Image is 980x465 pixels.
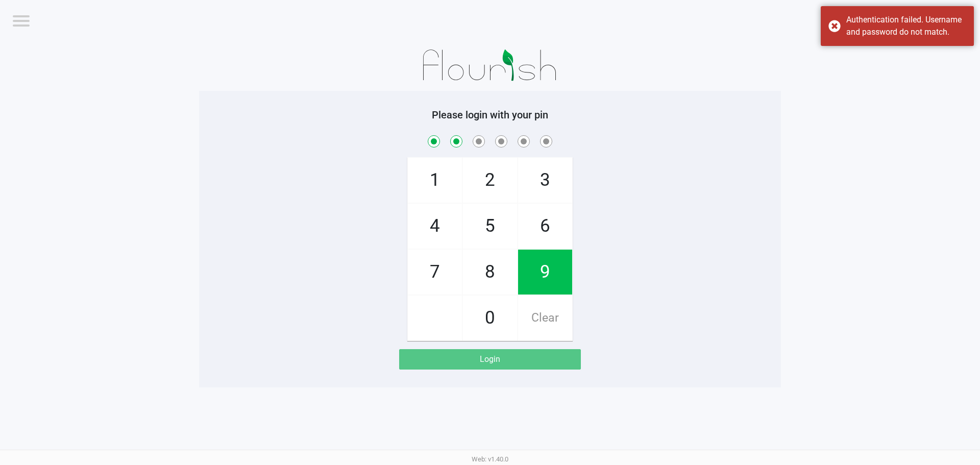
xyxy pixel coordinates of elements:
span: 4 [408,204,462,249]
span: 9 [518,250,572,295]
span: 1 [408,158,462,203]
h5: Please login with your pin [207,109,773,121]
span: 0 [463,296,517,340]
span: 5 [463,204,517,249]
span: 2 [463,158,517,203]
span: 3 [518,158,572,203]
span: Clear [518,296,572,340]
span: 6 [518,204,572,249]
span: 7 [408,250,462,295]
div: Authentication failed. Username and password do not match. [846,14,966,38]
span: 8 [463,250,517,295]
span: Web: v1.40.0 [472,455,508,463]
